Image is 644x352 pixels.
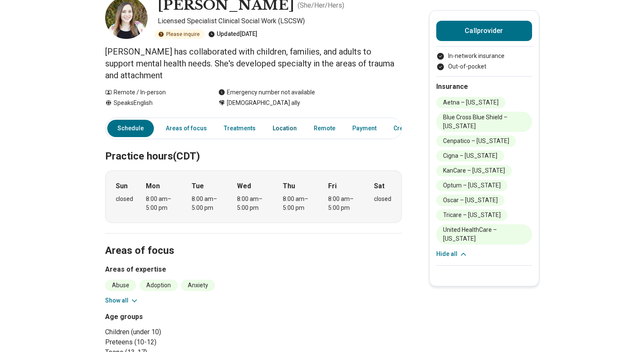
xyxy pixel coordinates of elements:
p: Licensed Specialist Clinical Social Work (LSCSW) [158,16,402,26]
strong: Mon [146,181,160,191]
li: Abuse [105,280,136,291]
div: 8:00 am – 5:00 pm [146,195,178,212]
li: Anxiety [181,280,215,291]
span: [DEMOGRAPHIC_DATA] ally [227,99,300,107]
div: Speaks English [105,99,201,107]
a: Treatments [219,120,261,137]
h2: Areas of focus [105,223,402,258]
li: Optum – [US_STATE] [436,180,507,191]
li: Cenpatico – [US_STATE] [436,135,516,147]
strong: Sun [116,181,128,191]
li: Tricare – [US_STATE] [436,209,507,221]
div: Remote / In-person [105,88,201,97]
p: ( She/Her/Hers ) [298,0,344,11]
strong: Fri [328,181,337,191]
div: When does the program meet? [105,170,402,223]
a: Location [268,120,302,137]
strong: Thu [283,181,295,191]
button: Callprovider [436,21,532,41]
a: Schedule [107,120,154,137]
p: [PERSON_NAME] has collaborated with children, families, and adults to support mental health needs... [105,46,402,81]
div: Emergency number not available [218,88,315,97]
div: closed [116,195,133,203]
strong: Wed [237,181,251,191]
ul: Payment options [436,52,532,71]
a: Remote [309,120,340,137]
h2: Practice hours (CDT) [105,129,402,164]
div: Updated [DATE] [208,30,257,39]
button: Hide all [436,250,468,258]
li: Children (under 10) [105,327,250,337]
li: Blue Cross Blue Shield – [US_STATE] [436,112,532,132]
li: In-network insurance [436,52,532,60]
div: 8:00 am – 5:00 pm [328,195,361,212]
li: KanCare – [US_STATE] [436,165,512,176]
div: 8:00 am – 5:00 pm [192,195,224,212]
div: Please inquire [154,30,205,39]
div: closed [374,195,391,203]
li: United HealthCare – [US_STATE] [436,224,532,245]
li: Adoption [139,280,178,291]
li: Preteens (10-12) [105,337,250,347]
li: Cigna – [US_STATE] [436,150,504,162]
li: Aetna – [US_STATE] [436,97,505,108]
strong: Tue [192,181,204,191]
h2: Insurance [436,82,532,92]
button: Show all [105,296,139,305]
li: Oscar – [US_STATE] [436,195,505,206]
strong: Sat [374,181,385,191]
a: Areas of focus [161,120,212,137]
div: 8:00 am – 5:00 pm [283,195,315,212]
div: 8:00 am – 5:00 pm [237,195,270,212]
a: Payment [347,120,382,137]
h3: Age groups [105,312,250,322]
h3: Areas of expertise [105,264,402,275]
a: Credentials [388,120,431,137]
li: Out-of-pocket [436,62,532,71]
